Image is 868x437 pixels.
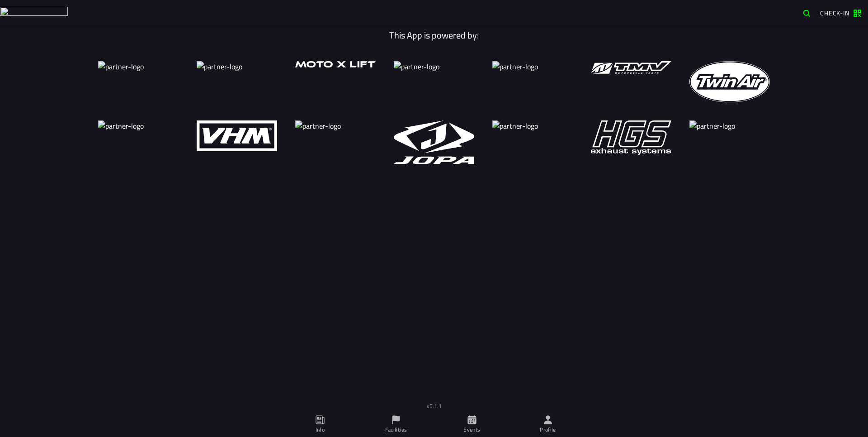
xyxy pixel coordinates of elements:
img: partner-logo [295,61,376,67]
img: partner-logo [492,120,573,164]
ion-label: Info [316,426,325,434]
span: Check-in [820,8,849,18]
sub: v5.1.1 [427,402,442,410]
img: partner-logo [197,61,277,102]
img: partner-logo [394,120,474,164]
img: partner-logo [98,120,179,164]
img: partner-logo [197,120,277,151]
img: partner-logo [689,61,770,102]
img: partner-logo [295,120,376,164]
img: partner-logo [492,61,573,102]
img: partner-logo [98,61,179,102]
img: partner-logo [591,120,671,155]
img: partner-logo [591,61,671,74]
img: partner-logo [394,61,474,102]
h1: This App is powered by: [91,30,777,41]
ion-label: Events [463,426,480,434]
ion-label: Facilities [385,426,407,434]
ion-label: Profile [540,426,556,434]
img: partner-logo [689,120,770,164]
a: Check-in [816,5,866,20]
